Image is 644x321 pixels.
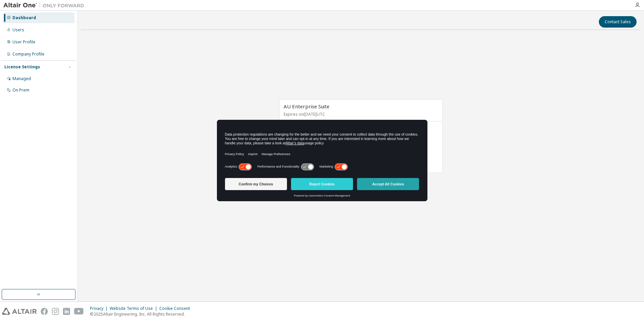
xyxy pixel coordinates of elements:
img: youtube.svg [74,308,84,315]
div: Managed [12,76,31,81]
span: AU Enterprise Suite [284,103,329,110]
img: altair_logo.svg [2,308,37,315]
img: linkedin.svg [63,308,70,315]
p: Expires on [DATE] UTC [284,111,437,117]
img: Altair One [3,2,88,9]
div: Dashboard [12,15,36,21]
div: Company Profile [12,51,44,57]
button: Contact Sales [599,16,637,28]
div: Privacy [90,306,110,311]
div: User Profile [12,39,35,45]
img: facebook.svg [41,308,48,315]
p: © 2025 Altair Engineering, Inc. All Rights Reserved. [90,311,194,317]
div: On Prem [12,87,29,93]
div: Cookie Consent [159,306,194,311]
div: License Settings [4,64,40,70]
div: Users [12,27,24,33]
div: Website Terms of Use [110,306,159,311]
img: instagram.svg [52,308,59,315]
